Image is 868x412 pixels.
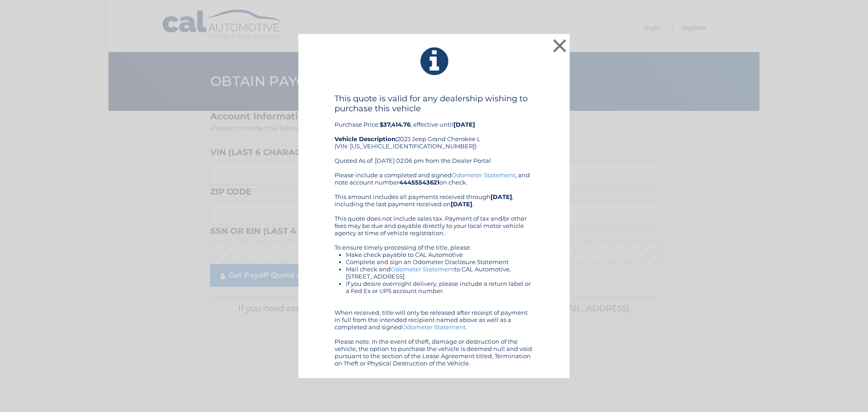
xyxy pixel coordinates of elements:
[380,121,410,128] b: $37,414.76
[551,37,569,55] button: ×
[335,94,533,171] div: Purchase Price: , effective until 2023 Jeep Grand Cherokee L (VIN: [US_VEHICLE_IDENTIFICATION_NUM...
[451,200,472,208] b: [DATE]
[402,323,466,331] a: Odometer Statement
[452,171,515,179] a: Odometer Statement
[335,94,533,114] h4: This quote is valid for any dealership wishing to purchase this vehicle
[335,135,397,142] strong: Vehicle Description:
[391,265,454,273] a: Odometer Statement
[399,179,439,186] b: 44455543621
[491,193,512,200] b: [DATE]
[453,121,475,128] b: [DATE]
[335,171,533,367] div: Please include a completed and signed , and note account number on check. This amount includes al...
[346,258,533,265] li: Complete and sign an Odometer Disclosure Statement
[346,251,533,258] li: Make check payable to CAL Automotive
[346,280,533,294] li: If you desire overnight delivery, please include a return label or a Fed Ex or UPS account number.
[346,265,533,280] li: Mail check and to CAL Automotive, [STREET_ADDRESS]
